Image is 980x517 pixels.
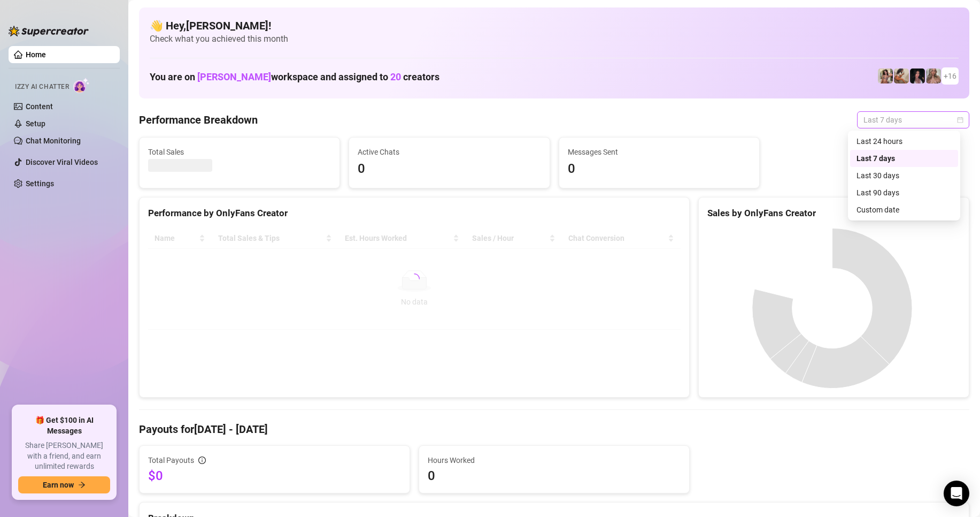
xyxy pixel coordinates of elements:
div: Last 90 days [850,184,958,201]
span: [PERSON_NAME] [197,71,271,82]
span: Izzy AI Chatter [15,82,69,92]
img: logo-BBDzfeDw.svg [9,26,89,36]
button: Earn nowarrow-right [18,476,110,493]
a: Setup [26,119,45,128]
span: Active Chats [358,146,541,158]
img: Kenzie (@dmaxkenz) [926,69,941,83]
span: arrow-right [78,481,86,489]
div: Last 7 days [856,153,952,164]
div: Last 24 hours [850,133,958,150]
div: Custom date [850,201,958,218]
span: Hours Worked [428,454,681,466]
a: Settings [26,179,54,188]
h4: 👋 Hey, [PERSON_NAME] ! [150,18,959,33]
div: Open Intercom Messenger [944,481,969,506]
span: 🎁 Get $100 in AI Messages [18,415,110,436]
div: Last 30 days [850,167,958,184]
span: Total Payouts [148,454,194,466]
div: Last 24 hours [856,135,952,147]
img: Kayla (@kaylathaylababy) [894,69,909,83]
div: Performance by OnlyFans Creator [148,206,681,221]
span: info-circle [198,457,206,464]
img: AI Chatter [73,78,90,93]
div: Custom date [856,204,952,216]
span: loading [409,273,420,284]
span: $0 [148,467,401,484]
img: Baby (@babyyyybellaa) [910,69,925,83]
span: Last 7 days [863,112,963,128]
div: Last 30 days [856,170,952,181]
span: calendar [957,117,963,123]
img: Avry (@avryjennervip) [878,69,893,83]
h4: Performance Breakdown [139,112,258,127]
span: Messages Sent [568,146,751,158]
div: Sales by OnlyFans Creator [707,206,960,221]
span: Total Sales [148,146,331,158]
span: 20 [390,71,401,82]
span: 0 [568,159,751,179]
a: Home [26,50,46,59]
h4: Payouts for [DATE] - [DATE] [139,422,969,437]
a: Discover Viral Videos [26,158,98,166]
span: 0 [428,467,681,484]
h1: You are on workspace and assigned to creators [150,71,439,83]
a: Chat Monitoring [26,136,81,145]
div: Last 90 days [856,187,952,199]
span: Earn now [43,481,74,489]
div: Last 7 days [850,150,958,167]
span: 0 [358,159,541,179]
a: Content [26,102,53,111]
span: Share [PERSON_NAME] with a friend, and earn unlimited rewards [18,440,110,472]
span: Check what you achieved this month [150,33,959,45]
span: + 16 [944,70,956,82]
